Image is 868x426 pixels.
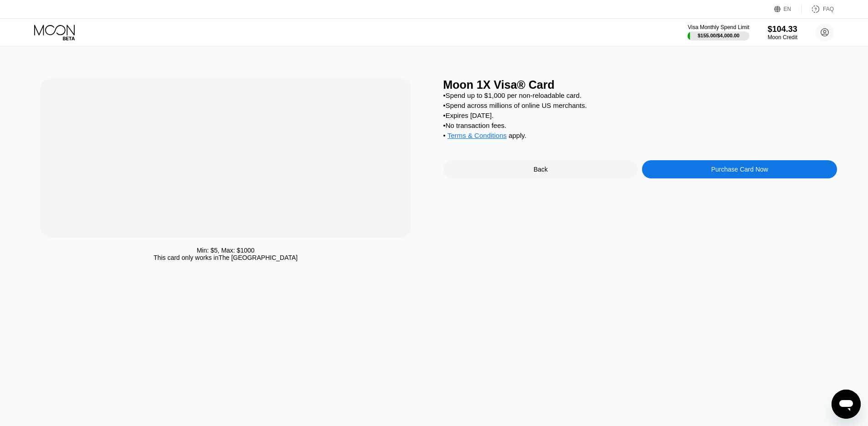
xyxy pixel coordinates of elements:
[768,25,797,34] div: $104.33
[832,390,861,419] iframe: Button to launch messaging window
[447,132,507,139] span: Terms & Conditions
[443,122,837,129] div: • No transaction fees.
[443,78,837,91] div: Moon 1X Visa® Card
[688,24,749,30] div: Visa Monthly Spend Limit
[443,91,837,99] div: • Spend up to $1,000 per non-reloadable card.
[774,5,802,14] div: EN
[784,6,791,12] div: EN
[447,132,507,142] div: Terms & Conditions
[443,112,837,119] div: • Expires [DATE].
[443,160,638,178] div: Back
[802,5,834,14] div: FAQ
[823,6,834,12] div: FAQ
[197,247,255,254] div: Min: $ 5 , Max: $ 1000
[443,101,837,109] div: • Spend across millions of online US merchants.
[698,33,740,38] div: $155.00 / $4,000.00
[443,132,837,142] div: • apply .
[768,34,797,41] div: Moon Credit
[534,166,548,173] div: Back
[154,254,298,261] div: This card only works in The [GEOGRAPHIC_DATA]
[642,160,837,178] div: Purchase Card Now
[688,24,749,41] div: Visa Monthly Spend Limit$155.00/$4,000.00
[768,25,797,41] div: $104.33Moon Credit
[711,166,768,173] div: Purchase Card Now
